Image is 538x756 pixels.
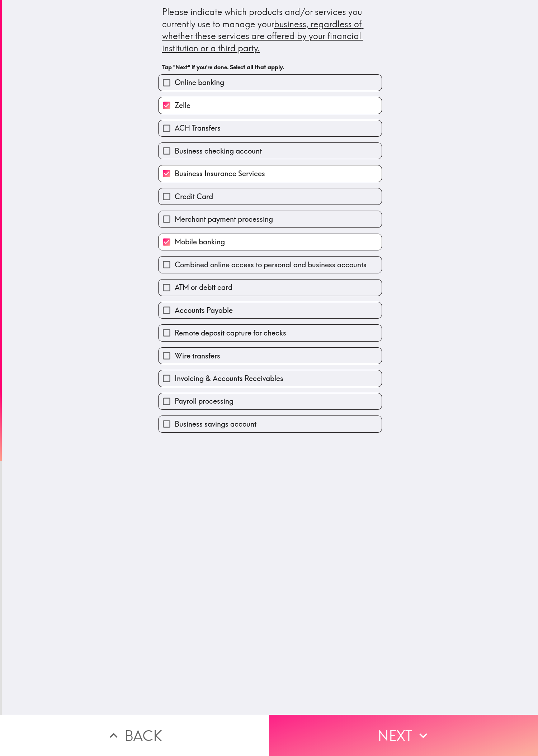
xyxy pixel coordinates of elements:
[175,192,213,202] span: Credit Card
[175,237,225,247] span: Mobile banking
[175,78,224,88] span: Online banking
[175,123,221,133] span: ACH Transfers
[175,260,367,270] span: Combined online access to personal and business accounts
[159,416,382,432] button: Business savings account
[159,120,382,136] button: ACH Transfers
[175,305,233,315] span: Accounts Payable
[159,370,382,386] button: Invoicing & Accounts Receivables
[159,302,382,318] button: Accounts Payable
[159,393,382,409] button: Payroll processing
[269,715,538,756] button: Next
[159,143,382,159] button: Business checking account
[175,396,233,406] span: Payroll processing
[159,165,382,182] button: Business Insurance Services
[175,146,262,156] span: Business checking account
[175,328,286,338] span: Remote deposit capture for checks
[159,188,382,205] button: Credit Card
[175,214,273,224] span: Merchant payment processing
[175,419,256,429] span: Business savings account
[159,325,382,341] button: Remote deposit capture for checks
[162,63,378,71] h6: Tap "Next" if you're done. Select all that apply.
[159,75,382,91] button: Online banking
[175,374,283,384] span: Invoicing & Accounts Receivables
[159,211,382,227] button: Merchant payment processing
[159,234,382,250] button: Mobile banking
[159,257,382,273] button: Combined online access to personal and business accounts
[159,348,382,364] button: Wire transfers
[159,280,382,296] button: ATM or debit card
[175,282,232,292] span: ATM or debit card
[175,351,220,361] span: Wire transfers
[162,6,378,54] div: Please indicate which products and/or services you currently use to manage your
[159,97,382,113] button: Zelle
[162,19,364,53] u: business, regardless of whether these services are offered by your financial institution or a thi...
[175,169,265,179] span: Business Insurance Services
[175,100,190,111] span: Zelle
